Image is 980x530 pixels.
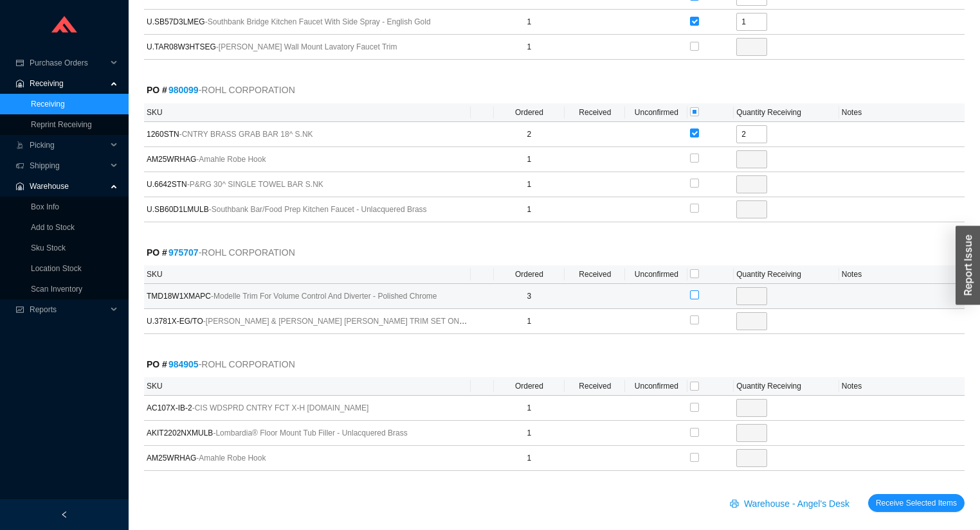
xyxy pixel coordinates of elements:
span: Reports [30,299,107,320]
span: AM25WRHAG [147,153,468,166]
span: Receive Selected Items [876,497,957,509]
span: - CNTRY BRASS GRAB BAR 18^ S.NK [179,130,313,139]
td: 1 [494,10,565,35]
td: 1 [494,147,565,172]
td: 1 [494,35,565,60]
td: 1 [494,309,565,334]
th: Received [565,103,625,122]
span: U.SB57D3LMEG [147,15,468,28]
th: Unconfirmed [625,265,687,284]
span: U.SB60D1LMULB [147,203,468,216]
td: 1 [494,446,565,471]
strong: PO # [147,359,199,369]
span: Purchase Orders [30,53,107,73]
span: fund [15,306,24,314]
button: Receive Selected Items [868,494,965,512]
a: 980099 [168,85,199,95]
a: Box Info [31,202,59,211]
span: Shipping [30,155,107,176]
a: 975707 [168,247,199,258]
span: AC107X-IB-2 [147,402,468,414]
th: Notes [839,265,965,284]
th: Quantity Receiving [734,265,839,284]
span: - [PERSON_NAME] & [PERSON_NAME] [PERSON_NAME] TRIM SET ONLY WITH NO ROUGH VALVE BODY TO THREE HOL... [203,317,906,326]
th: Notes [839,377,965,396]
span: left [60,511,68,518]
span: - ROHL CORPORATION [199,357,295,372]
span: - Amahle Robe Hook [196,155,266,164]
a: Scan Inventory [31,285,82,294]
th: Received [565,265,625,284]
td: 3 [494,284,565,309]
th: Ordered [494,377,565,396]
span: 1260STN [147,128,468,141]
button: printerWarehouse - Angel's Desk [722,494,860,512]
a: Location Stock [31,264,82,273]
th: Quantity Receiving [734,377,839,396]
span: - Amahle Robe Hook [196,454,266,463]
span: Warehouse - Angel's Desk [744,497,849,511]
span: Picking [30,135,107,155]
span: AM25WRHAG [147,452,468,464]
span: U.6642STN [147,178,468,191]
a: Reprint Receiving [31,120,92,129]
span: - Southbank Bar/Food Prep Kitchen Faucet - Unlacquered Brass [209,205,427,214]
td: 1 [494,421,565,446]
span: AKIT2202NXMULB [147,427,468,439]
th: SKU [144,265,471,284]
td: 1 [494,396,565,421]
a: 984905 [168,359,199,369]
span: - Southbank Bridge Kitchen Faucet With Side Spray - English Gold [205,17,431,26]
span: - P&RG 30^ SINGLE TOWEL BAR S.NK [187,180,323,189]
span: Warehouse [30,176,107,197]
th: SKU [144,377,471,396]
strong: PO # [147,85,199,95]
th: Quantity Receiving [734,103,839,122]
span: - ROHL CORPORATION [199,245,295,260]
a: Sku Stock [31,243,66,252]
th: SKU [144,103,471,122]
span: credit-card [15,59,24,67]
span: - Modelle Trim For Volume Control And Diverter - Polished Chrome [211,292,437,301]
span: U.TAR08W3HTSEG [147,40,468,53]
th: Unconfirmed [625,103,687,122]
a: Receiving [31,100,65,109]
span: printer [730,499,741,509]
span: U.3781X-EG/TO [147,315,468,328]
th: Ordered [494,265,565,284]
span: - ROHL CORPORATION [199,83,295,98]
th: Unconfirmed [625,377,687,396]
span: Receiving [30,73,107,94]
td: 1 [494,197,565,222]
a: Add to Stock [31,223,75,232]
td: 2 [494,122,565,147]
span: - Lombardia® Floor Mount Tub Filler - Unlacquered Brass [213,428,407,437]
span: TMD18W1XMAPC [147,290,468,303]
td: 1 [494,172,565,197]
strong: PO # [147,247,199,258]
span: - [PERSON_NAME] Wall Mount Lavatory Faucet Trim [216,42,397,51]
span: - CIS WDSPRD CNTRY FCT X-H [DOMAIN_NAME] [192,403,369,412]
th: Ordered [494,103,565,122]
th: Received [565,377,625,396]
th: Notes [839,103,965,122]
